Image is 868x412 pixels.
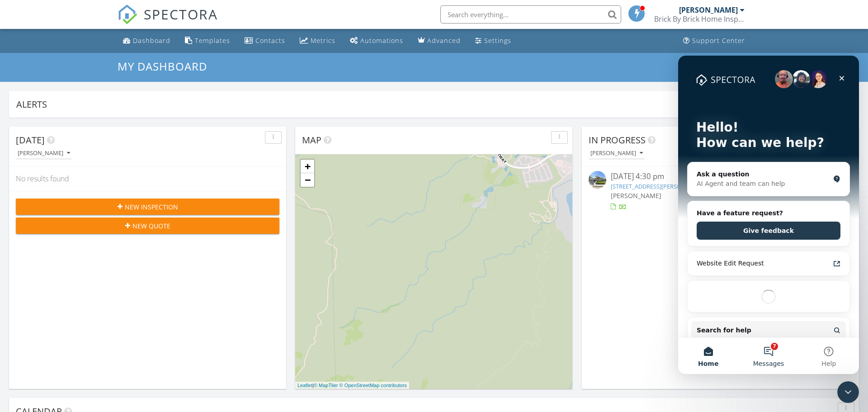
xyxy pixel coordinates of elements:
[440,5,621,24] input: Search everything...
[132,221,170,231] span: New Quote
[133,36,170,45] div: Dashboard
[484,36,511,45] div: Settings
[119,33,174,49] a: Dashboard
[295,382,409,389] div: |
[692,36,745,45] div: Support Center
[414,33,464,49] a: Advanced
[18,150,70,156] div: [PERSON_NAME]
[589,171,606,189] img: streetview
[9,166,286,191] div: No results found
[181,33,234,49] a: Templates
[678,56,859,374] iframe: Intercom live chat
[125,202,178,212] span: New Inspection
[195,36,230,45] div: Templates
[611,171,830,182] div: [DATE] 4:30 pm
[16,218,279,234] button: New Quote
[837,381,859,403] iframe: Intercom live chat
[16,199,279,215] button: New Inspection
[297,383,312,388] a: Leaflet
[427,36,461,45] div: Advanced
[16,98,839,110] div: Alerts
[311,36,335,45] div: Metrics
[589,134,646,146] span: In Progress
[340,383,407,388] a: © OpenStreetMap contributors
[589,147,645,160] button: [PERSON_NAME]
[118,12,218,31] a: SPECTORA
[611,191,661,200] span: [PERSON_NAME]
[144,5,218,24] span: SPECTORA
[346,33,407,49] a: Automations (Basic)
[314,383,338,388] a: © MapTiler
[296,33,339,49] a: Metrics
[16,147,72,160] button: [PERSON_NAME]
[301,173,314,187] a: Zoom out
[679,5,738,14] div: [PERSON_NAME]
[255,36,285,45] div: Contacts
[589,171,852,211] a: [DATE] 4:30 pm [STREET_ADDRESS][PERSON_NAME] [PERSON_NAME]
[16,134,45,146] span: [DATE]
[654,14,745,24] div: Brick By Brick Home Inspections LLc.
[118,59,207,74] span: My Dashboard
[302,134,321,146] span: Map
[241,33,289,49] a: Contacts
[590,150,643,156] div: [PERSON_NAME]
[118,5,137,24] img: The Best Home Inspection Software - Spectora
[301,160,314,173] a: Zoom in
[679,33,749,49] a: Support Center
[360,36,403,45] div: Automations
[611,182,707,190] a: [STREET_ADDRESS][PERSON_NAME]
[472,33,515,49] a: Settings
